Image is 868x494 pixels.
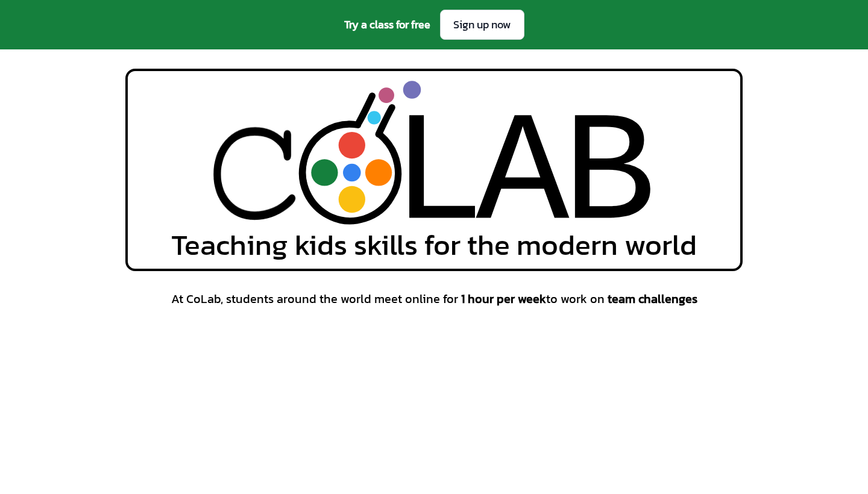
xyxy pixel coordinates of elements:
[608,290,697,308] span: team challenges
[440,10,524,40] a: Sign up now
[171,290,697,307] span: At CoLab, students around the world meet online for to work on
[476,83,570,270] div: A
[344,16,430,33] span: Try a class for free
[563,83,656,270] div: B
[391,83,485,270] div: L
[461,290,546,308] span: 1 hour per week
[171,230,697,259] span: Teaching kids skills for the modern world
